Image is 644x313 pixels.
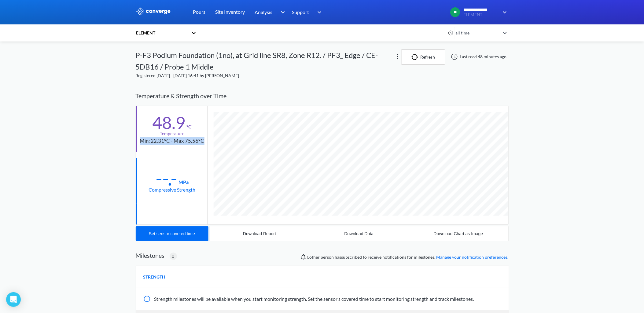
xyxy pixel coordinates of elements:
[499,9,509,16] img: downArrow.svg
[292,8,309,16] span: Support
[153,115,186,130] div: 48.9
[136,30,188,36] div: ELEMENT
[307,254,509,261] span: person has subscribed to receive notifications for milestones.
[300,254,307,261] img: notifications-icon.svg
[464,13,499,17] span: ELEMENT
[448,30,454,36] img: icon-clock.svg
[210,226,309,241] button: Download Report
[401,49,445,65] button: Refresh
[314,9,323,16] img: downArrow.svg
[344,231,374,236] div: Download Data
[140,137,204,145] div: Min: 22.31°C - Max 75.56°C
[448,53,509,60] div: Last read 48 minutes ago
[136,49,395,72] div: P-F3 Podium Foundation (1no), at Grid line SR8, Zone R12. / PF3_ Edge / CE-5DB16 / Probe 1 Middle
[394,53,401,60] img: more.svg
[136,7,171,15] img: logo_ewhite.svg
[143,274,166,280] span: STRENGTH
[149,231,195,236] div: Set sensor covered time
[172,253,175,260] span: 0
[136,86,509,106] div: Temperature & Strength over Time
[434,231,483,236] div: Download Chart as Image
[136,252,165,259] h2: Milestones
[243,231,276,236] div: Download Report
[277,9,286,16] img: downArrow.svg
[154,296,474,302] span: Strength milestones will be available when you start monitoring strength. Set the sensor’s covere...
[136,73,239,78] span: Registered [DATE] - [DATE] 16:41 by [PERSON_NAME]
[411,54,421,60] img: icon-refresh.svg
[309,226,409,241] button: Download Data
[436,254,509,260] a: Manage your notification preferences.
[156,171,177,186] div: --.-
[255,8,273,16] span: Analysis
[454,30,500,36] div: all time
[149,186,196,193] div: Compressive Strength
[409,226,508,241] button: Download Chart as Image
[6,292,21,307] div: Open Intercom Messenger
[136,226,208,241] button: Set sensor covered time
[307,254,320,260] span: 0 other
[160,130,184,137] div: Temperature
